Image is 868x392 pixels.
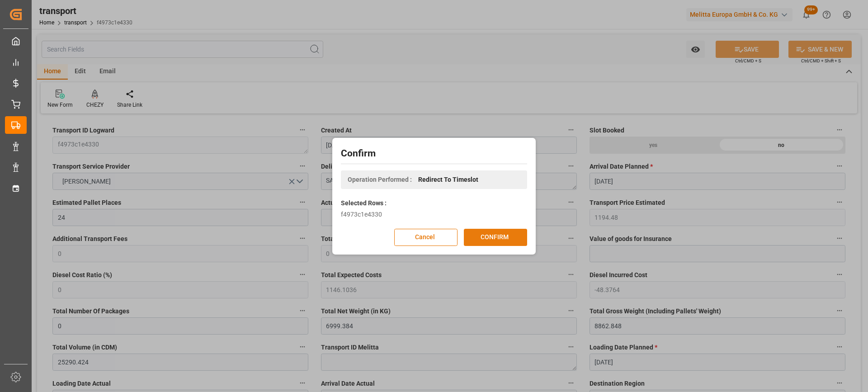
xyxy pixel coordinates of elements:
h2: Confirm [341,146,527,161]
span: Redirect To Timeslot [418,175,478,184]
span: Operation Performed : [348,175,412,184]
label: Selected Rows : [341,198,387,208]
button: CONFIRM [464,229,527,246]
button: Cancel [394,229,458,246]
div: f4973c1e4330 [341,210,527,219]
